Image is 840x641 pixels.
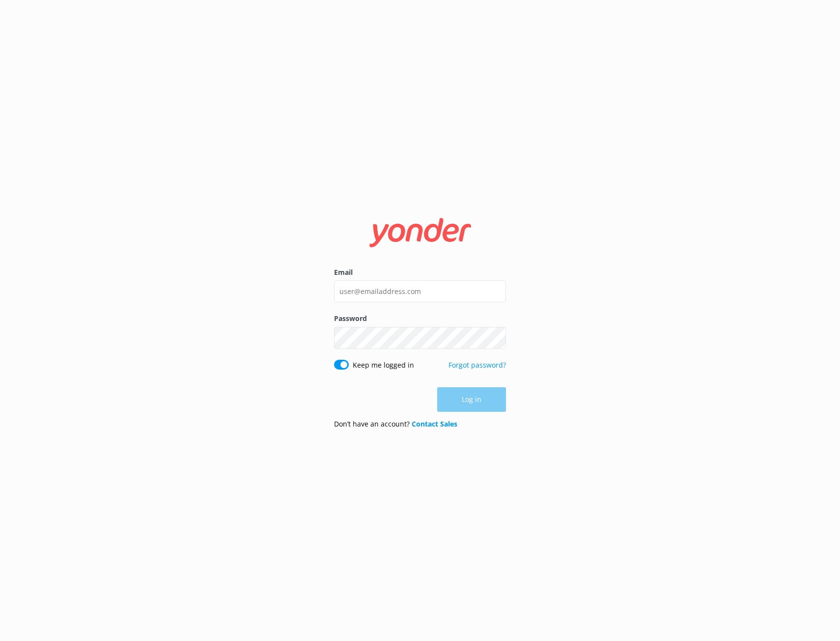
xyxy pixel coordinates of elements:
a: Contact Sales [412,419,457,428]
label: Keep me logged in [353,360,414,371]
label: Email [334,267,506,278]
p: Don’t have an account? [334,419,457,429]
label: Password [334,313,506,324]
input: user@emailaddress.com [334,280,506,302]
button: Show password [486,328,506,347]
a: Forgot password? [448,360,506,370]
